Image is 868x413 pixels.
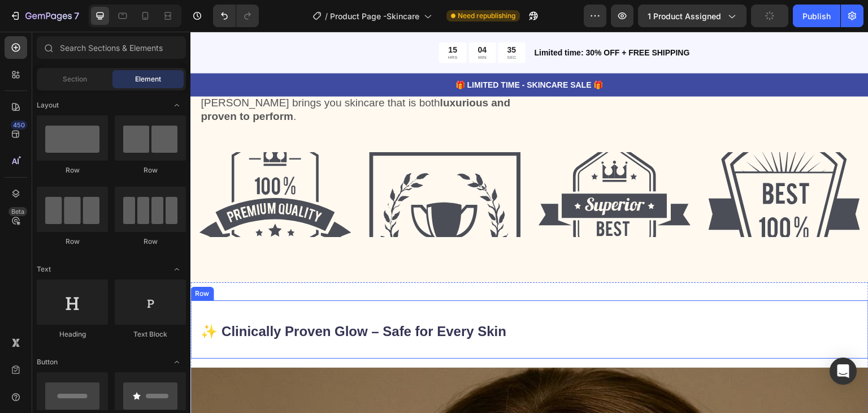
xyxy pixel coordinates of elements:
div: Publish [802,10,831,22]
div: Row [115,236,186,247]
strong: ✨ Clinically Proven Glow – Safe for Every Skin [10,292,316,307]
span: Product Page -Skincare [330,10,419,22]
div: Row [37,236,108,247]
iframe: Design area [190,32,868,413]
div: Row [37,165,108,175]
span: Toggle open [168,96,186,114]
span: Toggle open [168,353,186,371]
div: Undo/Redo [213,5,259,27]
span: Toggle open [168,260,186,278]
span: / [325,10,328,22]
div: Heading [37,329,108,339]
input: Search Sections & Elements [37,36,186,59]
button: 1 product assigned [638,5,747,27]
div: Beta [8,207,27,216]
span: Need republishing [458,11,515,21]
button: Publish [793,5,840,27]
div: Open Intercom Messenger [830,358,857,385]
span: Element [135,74,161,84]
div: Text Block [115,329,186,339]
span: Button [37,357,58,367]
span: Section [63,74,87,84]
span: Text [37,264,51,274]
button: 7 [5,5,84,27]
span: Layout [37,100,59,110]
img: gempages_575979703182033439-54ec8be2-649a-4ffc-9068-bef1199cc243.svg [518,121,670,205]
div: Row [115,165,186,175]
div: 450 [11,121,27,130]
p: 7 [74,9,79,23]
span: 1 product assigned [648,10,721,22]
img: gempages_575979703182033439-247c9cde-e221-45ec-86d8-df224eb6384a.svg [348,121,500,205]
div: Row [2,257,21,267]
